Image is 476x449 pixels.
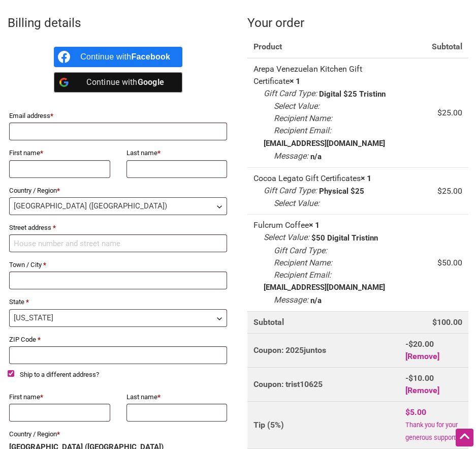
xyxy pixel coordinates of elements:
[9,428,227,441] label: Country / Region
[399,367,468,401] td: -
[274,245,327,257] dt: Gift Card Type:
[9,221,227,234] label: Street address
[9,295,227,309] label: State
[80,47,170,67] div: Continue with
[247,36,399,58] th: Product
[131,52,170,61] b: Facebook
[405,385,439,395] a: Remove trist10625 coupon
[9,333,227,346] label: ZIP Code
[405,407,426,417] bdi: 5.00
[9,391,110,404] label: First name
[408,373,413,383] span: $
[274,269,331,281] dt: Recipient Email:
[437,186,462,196] bdi: 25.00
[274,125,331,137] dt: Recipient Email:
[274,257,332,269] dt: Recipient Name:
[274,112,332,125] dt: Recipient Name:
[319,91,341,98] p: Digital
[247,333,399,367] th: Coupon: 2025juntos
[327,234,350,242] p: Digital
[247,167,399,214] td: Cocoa Legato Gift Certificates
[247,214,399,311] td: Fulcrum Coffee
[405,351,439,361] a: Remove 2025juntos coupon
[408,373,434,383] span: 10.00
[408,339,434,349] span: 20.00
[138,77,165,87] b: Google
[274,150,308,162] dt: Message:
[247,367,399,401] th: Coupon: trist10625
[9,234,227,252] input: House number and street name
[264,87,317,100] dt: Gift Card Type:
[8,370,14,377] input: Ship to a different address?
[247,311,399,333] th: Subtotal
[10,198,227,215] span: United States (US)
[9,184,227,197] label: Country / Region
[9,109,227,123] label: Email address
[351,188,364,195] p: $25
[290,76,300,86] strong: × 1
[437,108,442,117] span: $
[343,91,357,98] p: $25
[361,173,371,183] strong: × 1
[247,58,399,167] td: Arepa Venezuelan Kitchen Gift Certificate
[9,197,227,215] span: Country / Region
[311,234,325,242] p: $50
[319,188,348,195] p: Physical
[432,317,437,327] span: $
[20,371,99,378] span: Ship to a different address?
[359,91,386,98] p: Tristinn
[405,407,410,417] span: $
[432,317,462,327] bdi: 100.00
[274,100,320,112] dt: Select Value:
[247,401,399,448] th: Tip (5%)
[399,36,468,58] th: Subtotal
[274,294,308,306] dt: Message:
[309,220,320,230] strong: × 1
[264,284,385,291] p: [EMAIL_ADDRESS][DOMAIN_NAME]
[437,258,442,267] span: $
[80,72,170,93] div: Continue with
[274,197,320,209] dt: Select Value:
[10,310,227,326] span: Washington
[8,14,229,32] h3: Billing details
[264,185,317,197] dt: Gift Card Type:
[405,421,459,441] small: Thank you for your generous support!!
[408,339,413,349] span: $
[456,429,473,446] div: Scroll Back to Top
[247,14,468,32] h3: Your order
[310,297,322,305] p: n/a
[264,231,309,244] dt: Select Value:
[310,153,322,161] p: n/a
[9,309,227,327] span: State
[126,146,228,160] label: Last name
[54,47,182,67] a: Continue with <b>Facebook</b>
[9,146,110,160] label: First name
[54,72,182,93] a: Continue with <b>Google</b>
[437,258,462,267] bdi: 50.00
[352,234,378,242] p: Tristinn
[399,333,468,367] td: -
[126,391,228,404] label: Last name
[9,258,227,272] label: Town / City
[264,140,385,147] p: [EMAIL_ADDRESS][DOMAIN_NAME]
[437,108,462,117] bdi: 25.00
[437,186,442,196] span: $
